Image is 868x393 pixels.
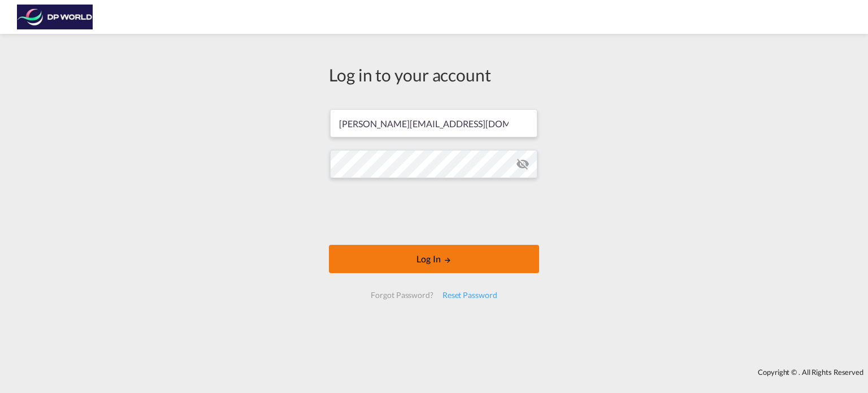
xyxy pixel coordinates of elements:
[329,63,539,87] div: Log in to your account
[438,285,502,305] div: Reset Password
[329,245,539,273] button: LOGIN
[330,109,537,137] input: Enter email/phone number
[348,189,520,234] iframe: reCAPTCHA
[17,5,93,30] img: c08ca190194411f088ed0f3ba295208c.png
[516,157,530,171] md-icon: icon-eye-off
[366,285,437,305] div: Forgot Password?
